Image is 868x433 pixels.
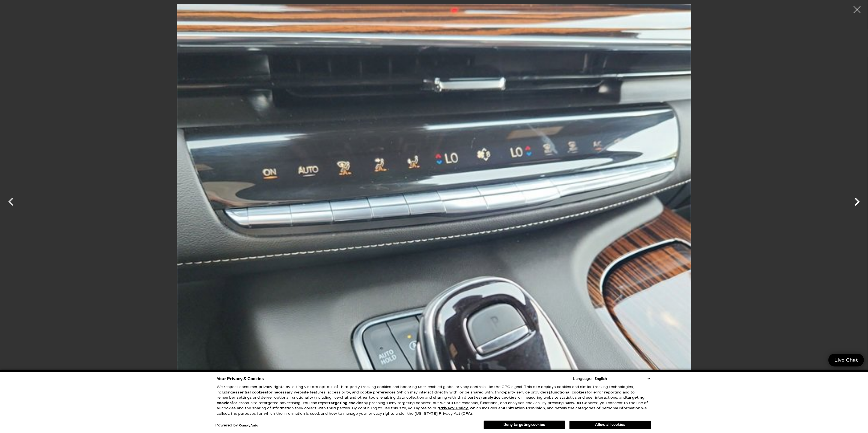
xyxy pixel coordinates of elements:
[233,390,267,395] strong: essential cookies
[573,377,592,381] div: Language:
[239,424,258,427] a: ComplyAuto
[593,376,651,381] select: Language Select
[3,191,19,215] div: Previous
[216,424,258,427] div: Powered by
[27,4,841,389] img: Used 2022 Black Raven Cadillac Premium Luxury image 17
[217,395,645,405] strong: targeting cookies
[217,375,264,383] span: Your Privacy & Cookies
[503,406,545,410] strong: Arbitration Provision
[551,390,587,395] strong: functional cookies
[217,384,651,416] p: We respect consumer privacy rights by letting visitors opt out of third-party tracking cookies an...
[484,420,565,429] button: Deny targeting cookies
[828,354,864,366] a: Live Chat
[832,357,861,363] span: Live Chat
[329,401,364,405] strong: targeting cookies
[439,406,468,410] u: Privacy Policy
[483,395,517,400] strong: analytics cookies
[849,191,865,215] div: Next
[569,421,651,429] button: Allow all cookies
